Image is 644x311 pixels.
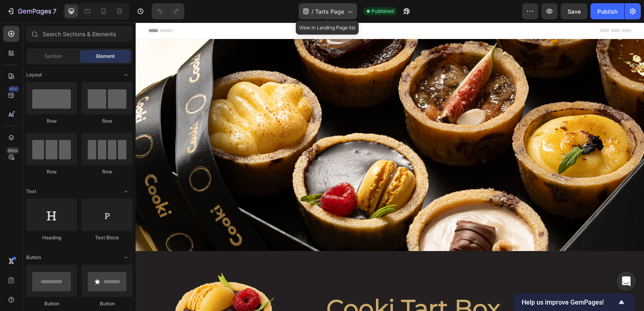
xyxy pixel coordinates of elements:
span: Button [26,254,41,261]
div: Row [82,168,132,175]
span: Toggle open [120,251,132,264]
span: Layout [26,71,42,78]
div: Row [26,168,77,175]
div: 450 [8,86,19,92]
input: Search Sections & Elements [26,26,132,42]
p: 7 [53,6,56,16]
div: Row [26,117,77,125]
div: Undo/Redo [152,3,184,19]
iframe: Design area [136,23,644,311]
span: Toggle open [120,68,132,81]
span: Section [45,53,62,60]
div: Button [82,300,132,307]
button: Save [561,3,587,19]
button: Publish [590,3,624,19]
h2: Cooki Tart Box [190,270,496,303]
span: Published [372,8,394,15]
div: Heading [26,234,77,241]
div: Beta [6,147,19,154]
span: Element [96,53,115,60]
div: Row [82,117,132,125]
span: Text [26,188,36,195]
div: Open Intercom Messenger [617,272,636,291]
span: Help us improve GemPages! [522,299,617,306]
span: Save [568,8,581,15]
button: 7 [3,3,60,19]
div: Publish [597,7,617,16]
span: Toggle open [120,185,132,198]
div: Text Block [82,234,132,241]
span: Tarts Page [315,7,344,16]
span: / [312,7,314,16]
button: Show survey - Help us improve GemPages! [522,297,626,307]
div: Button [26,300,77,307]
